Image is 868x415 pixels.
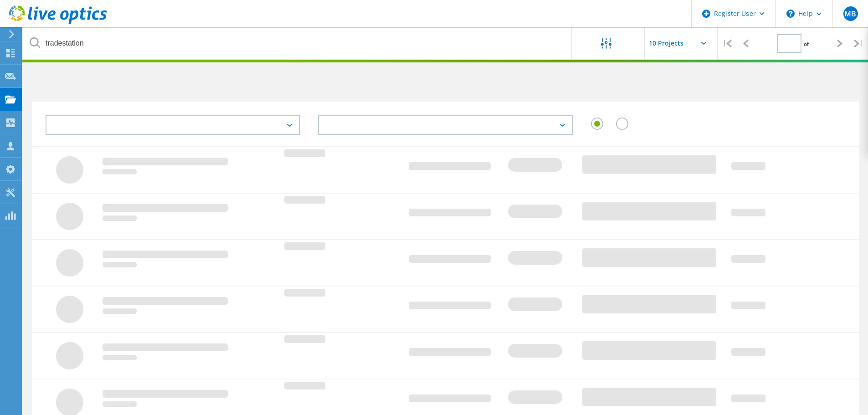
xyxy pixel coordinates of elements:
[9,19,107,26] a: Live Optics Dashboard
[804,40,809,48] span: of
[23,27,572,59] input: undefined
[844,10,856,17] span: MB
[786,10,795,18] svg: \n
[849,27,868,60] div: |
[718,27,736,60] div: |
